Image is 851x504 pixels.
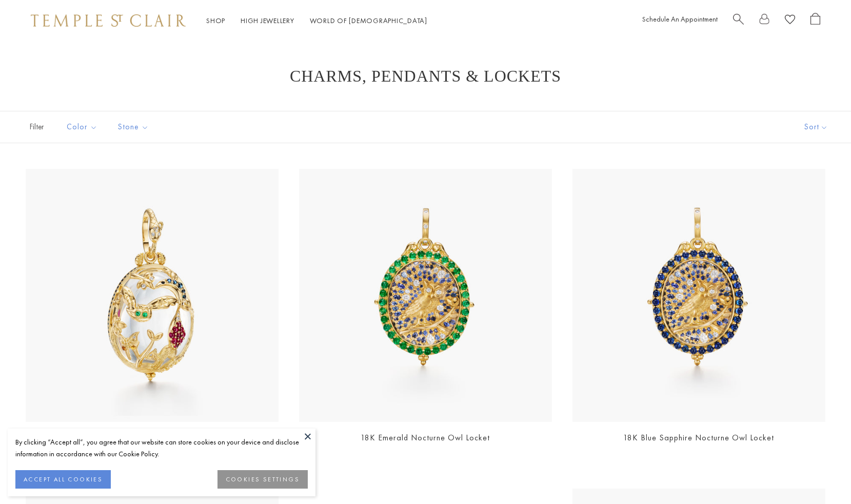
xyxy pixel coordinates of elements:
[110,115,156,139] button: Stone
[217,470,308,489] button: COOKIES SETTINGS
[62,121,105,133] span: Color
[572,169,825,422] img: 18K Blue Sapphire Nocturne Owl Locket
[785,13,795,29] a: View Wishlist
[31,14,186,27] img: Temple St. Clair
[41,67,810,85] h1: Charms, Pendants & Lockets
[206,14,427,27] nav: Main navigation
[59,115,105,139] button: Color
[241,16,294,25] a: High JewelleryHigh Jewellery
[781,111,851,143] button: Show sort by
[623,432,774,443] a: 18K Blue Sapphire Nocturne Owl Locket
[310,16,427,25] a: World of [DEMOGRAPHIC_DATA]World of [DEMOGRAPHIC_DATA]
[206,16,225,25] a: ShopShop
[642,14,718,24] a: Schedule An Appointment
[26,169,279,422] img: 18K Twilight Pendant
[810,13,820,29] a: Open Shopping Bag
[733,13,744,29] a: Search
[15,436,308,460] div: By clicking “Accept all”, you agree that our website can store cookies on your device and disclos...
[800,456,841,494] iframe: Gorgias live chat messenger
[299,169,552,422] img: 18K Emerald Nocturne Owl Locket
[113,121,156,133] span: Stone
[361,432,490,443] a: 18K Emerald Nocturne Owl Locket
[15,470,111,489] button: ACCEPT ALL COOKIES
